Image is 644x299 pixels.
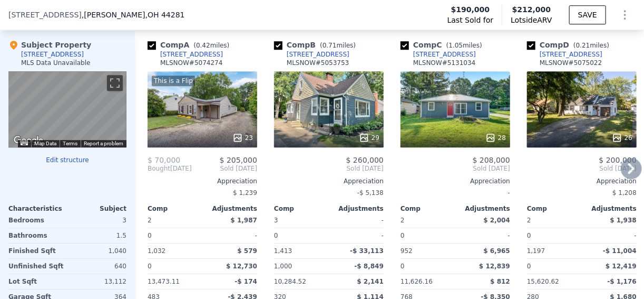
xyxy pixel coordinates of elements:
span: Bought [148,164,170,173]
span: -$ 8,849 [355,263,384,270]
div: Comp B [274,40,360,50]
div: Map [8,71,126,147]
span: 0.21 [576,42,590,49]
span: $ 1,208 [612,189,637,197]
a: Report a problem [84,141,123,146]
span: 0.42 [196,42,210,49]
span: 1,032 [148,247,165,255]
span: ( miles) [442,42,486,49]
div: [STREET_ADDRESS] [21,50,84,59]
button: SAVE [569,5,606,24]
span: -$ 1,176 [608,278,637,285]
span: -$ 5,138 [357,189,384,197]
span: -$ 11,004 [603,247,637,255]
span: , OH 44281 [145,11,185,19]
span: 10,284.52 [274,278,306,285]
span: 0 [527,263,531,270]
span: 952 [401,247,413,255]
span: $ 2,141 [357,278,384,285]
button: Edit structure [8,156,126,164]
div: 26 [612,133,632,143]
div: Subject [67,204,126,213]
div: [STREET_ADDRESS] [287,50,349,59]
div: 3 [70,213,126,228]
div: Comp A [148,40,233,50]
button: Toggle fullscreen view [107,75,123,91]
div: Finished Sqft [8,244,65,258]
button: Show Options [614,4,636,25]
div: 29 [359,133,379,143]
span: $ 12,419 [606,263,637,270]
div: - [331,228,384,243]
div: - [457,228,510,243]
span: $ 1,938 [610,217,637,224]
div: Comp [527,204,582,213]
span: Sold [DATE] [192,164,257,173]
span: $212,000 [512,5,551,14]
span: Sold [DATE] [527,164,637,173]
span: Sold [DATE] [274,164,384,173]
div: 13,112 [70,274,126,289]
div: MLSNOW # 5053753 [287,59,349,67]
span: $ 12,730 [226,263,257,270]
span: $ 12,839 [479,263,510,270]
span: 13,473.11 [148,278,180,285]
div: 1.5 [70,228,126,243]
span: Lotside ARV [511,15,552,25]
div: 0 [401,228,453,243]
div: Appreciation [274,177,384,185]
div: MLSNOW # 5131034 [413,59,475,67]
div: Appreciation [148,177,257,185]
span: 0 [401,263,405,270]
span: $ 1,239 [233,189,257,197]
a: [STREET_ADDRESS] [401,50,476,59]
img: Google [11,134,46,147]
span: $ 812 [490,278,510,285]
div: Subject Property [8,40,91,50]
a: Open this area in Google Maps (opens a new window) [11,134,46,147]
span: 0 [148,263,152,270]
div: Bathrooms [8,228,65,243]
button: Map Data [34,140,56,147]
span: 1,000 [274,263,292,270]
div: Adjustments [329,204,384,213]
a: Terms (opens in new tab) [63,141,77,146]
span: 2 [401,217,405,224]
span: 0.71 [323,42,337,49]
span: $ 1,987 [231,217,257,224]
div: - [584,228,637,243]
div: 28 [485,133,506,143]
div: MLSNOW # 5074274 [160,59,222,67]
div: 0 [148,228,200,243]
span: $ 579 [237,247,257,255]
div: 640 [70,259,126,274]
span: 1.05 [448,42,463,49]
span: ( miles) [569,42,613,49]
div: 0 [274,228,327,243]
div: Street View [8,71,126,147]
span: -$ 174 [235,278,257,285]
span: 1,413 [274,247,292,255]
span: , [PERSON_NAME] [82,10,185,20]
div: Appreciation [401,177,510,185]
span: $ 2,004 [484,217,510,224]
div: - [331,213,384,228]
div: MLS Data Unavailable [21,59,91,67]
span: $ 200,000 [599,156,637,164]
div: Comp [274,204,329,213]
span: $ 208,000 [473,156,510,164]
div: Comp C [401,40,486,50]
div: 0 [527,228,580,243]
span: 1,197 [527,247,545,255]
a: [STREET_ADDRESS] [274,50,349,59]
div: MLSNOW # 5075022 [540,59,602,67]
span: $ 70,000 [148,156,180,164]
div: Comp [148,204,202,213]
div: Bedrooms [8,213,65,228]
span: ( miles) [189,42,233,49]
div: 23 [232,133,253,143]
div: [DATE] [148,164,192,173]
div: 1,040 [70,244,126,258]
div: Adjustments [455,204,510,213]
span: 2 [148,217,152,224]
